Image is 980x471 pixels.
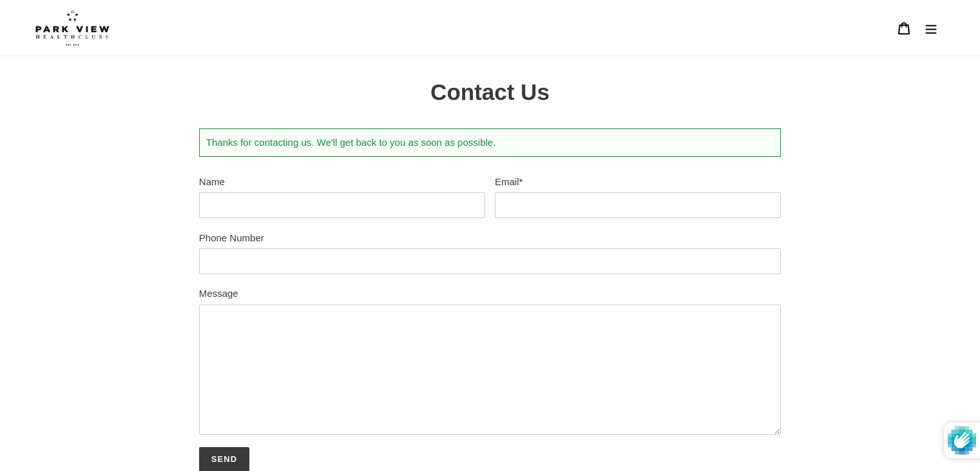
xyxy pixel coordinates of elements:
label: Phone Number [199,231,781,246]
img: Park view health clubs is a gym near you. [35,10,110,46]
img: Protected by hCaptcha [948,423,976,458]
label: Message [199,286,781,301]
h1: Contact Us [199,79,781,106]
label: Email [495,175,781,190]
label: Name [199,175,485,190]
button: Menu [918,14,945,42]
p: Thanks for contacting us. We'll get back to you as soon as possible. [199,128,781,157]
